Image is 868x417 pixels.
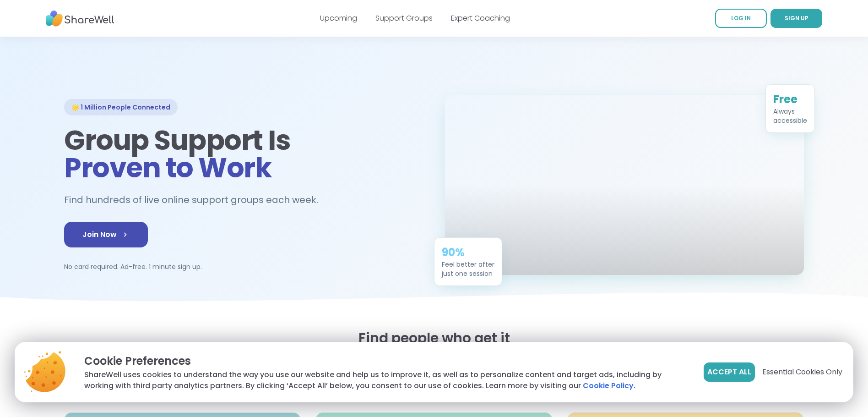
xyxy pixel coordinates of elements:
a: Support Groups [375,13,433,23]
img: ShareWell Nav Logo [46,6,114,31]
h2: Find people who get it [64,330,804,346]
span: LOG IN [731,14,751,22]
a: SIGN UP [770,9,822,28]
div: Always accessible [773,107,807,125]
p: Cookie Preferences [84,353,689,369]
span: Join Now [82,229,130,240]
a: Join Now [64,222,148,247]
div: Free [773,92,807,107]
span: Proven to Work [64,148,271,187]
a: LOG IN [715,9,767,28]
span: Accept All [707,367,751,378]
div: Feel better after just one session [442,260,494,278]
span: Essential Cookies Only [762,367,842,378]
button: Accept All [704,362,755,382]
div: 🌟 1 Million People Connected [64,99,178,115]
a: Upcoming [320,13,357,23]
a: Expert Coaching [451,13,510,23]
a: Cookie Policy. [583,380,635,391]
h2: Find hundreds of live online support groups each week. [64,192,328,208]
h1: Group Support Is [64,126,423,181]
span: SIGN UP [785,14,808,22]
p: No card required. Ad-free. 1 minute sign up. [64,262,423,271]
div: 90% [442,245,494,260]
p: ShareWell uses cookies to understand the way you use our website and help us to improve it, as we... [84,369,689,391]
